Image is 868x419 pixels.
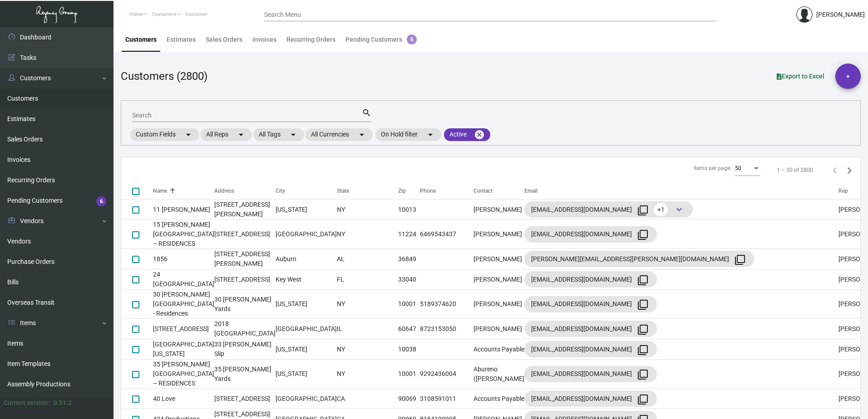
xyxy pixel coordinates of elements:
[337,220,398,249] td: NY
[153,220,214,249] td: 15 [PERSON_NAME][GEOGRAPHIC_DATA] – RESIDENCES
[153,187,214,195] div: Name
[398,319,420,339] td: 60647
[425,129,436,140] mat-icon: arrow_drop_down
[54,398,72,408] div: 0.51.2
[337,269,398,290] td: FL
[473,339,524,360] td: Accounts Payable
[473,249,524,269] td: [PERSON_NAME]
[337,319,398,339] td: IL
[121,68,207,84] div: Customers (2800)
[473,269,524,290] td: [PERSON_NAME]
[152,11,177,17] span: Customers
[214,290,276,319] td: 30 [PERSON_NAME] Yards
[276,290,337,319] td: [US_STATE]
[167,35,196,44] div: Estimates
[345,35,417,44] div: Pending Customers
[637,275,648,286] mat-icon: filter_none
[356,129,367,140] mat-icon: arrow_drop_down
[420,319,473,339] td: 8723153050
[236,129,247,140] mat-icon: arrow_drop_down
[214,200,276,220] td: [STREET_ADDRESS][PERSON_NAME]
[473,290,524,319] td: [PERSON_NAME]
[214,220,276,249] td: [STREET_ADDRESS]
[531,252,747,266] div: [PERSON_NAME][EMAIL_ADDRESS][PERSON_NAME][DOMAIN_NAME]
[531,227,650,242] div: [EMAIL_ADDRESS][DOMAIN_NAME]
[473,389,524,409] td: Accounts Payable
[337,339,398,360] td: NY
[206,35,242,44] div: Sales Orders
[796,6,813,23] img: admin@bootstrapmaster.com
[201,128,252,141] mat-chip: All Reps
[306,128,373,141] mat-chip: All Currencies
[276,220,337,249] td: [GEOGRAPHIC_DATA]
[398,220,420,249] td: 11224
[125,35,157,44] div: Customers
[129,11,143,17] span: Home
[398,339,420,360] td: 10038
[531,342,650,356] div: [EMAIL_ADDRESS][DOMAIN_NAME]
[637,229,648,240] mat-icon: filter_none
[531,391,650,406] div: [EMAIL_ADDRESS][DOMAIN_NAME]
[835,63,861,89] button: +
[214,187,234,195] div: Address
[214,269,276,290] td: [STREET_ADDRESS]
[214,319,276,339] td: 2018 [GEOGRAPHIC_DATA]
[816,10,865,19] div: [PERSON_NAME]
[420,389,473,409] td: 3108591011
[153,187,167,195] div: Name
[398,290,420,319] td: 10001
[694,164,731,172] div: Items per page:
[420,220,473,249] td: 6469543437
[276,339,337,360] td: [US_STATE]
[276,269,337,290] td: Key West
[473,187,493,195] div: Contact
[337,187,398,195] div: State
[637,299,648,310] mat-icon: filter_none
[473,220,524,249] td: [PERSON_NAME]
[398,249,420,269] td: 36849
[420,360,473,389] td: 9292436004
[473,187,524,195] div: Contact
[337,200,398,220] td: NY
[637,394,648,405] mat-icon: filter_none
[286,35,335,44] div: Recurring Orders
[153,319,214,339] td: [STREET_ADDRESS]
[276,187,337,195] div: City
[153,360,214,389] td: 35 [PERSON_NAME][GEOGRAPHIC_DATA] – RESIDENCES
[214,389,276,409] td: [STREET_ADDRESS]
[828,163,842,177] button: Previous page
[276,187,285,195] div: City
[130,128,199,141] mat-chip: Custom Fields
[637,205,648,216] mat-icon: filter_none
[637,369,648,380] mat-icon: filter_none
[398,187,420,195] div: Zip
[276,389,337,409] td: [GEOGRAPHIC_DATA]
[398,200,420,220] td: 10013
[531,272,650,287] div: [EMAIL_ADDRESS][DOMAIN_NAME]
[637,324,648,335] mat-icon: filter_none
[375,128,441,141] mat-chip: On Hold filter
[777,166,813,174] div: 1 – 50 of 2800
[398,269,420,290] td: 33040
[420,187,436,195] div: Phone
[735,166,760,172] mat-select: Items per page:
[252,35,276,44] div: Invoices
[420,187,473,195] div: Phone
[185,11,207,17] span: Customer
[4,398,50,408] div: Current version:
[398,360,420,389] td: 10001
[473,360,524,389] td: Abureno ([PERSON_NAME]
[444,128,490,141] mat-chip: Active
[473,319,524,339] td: [PERSON_NAME]
[846,63,850,89] span: +
[276,200,337,220] td: [US_STATE]
[153,290,214,319] td: 30 [PERSON_NAME][GEOGRAPHIC_DATA] - Residences
[398,187,406,195] div: Zip
[183,129,194,140] mat-icon: arrow_drop_down
[838,187,848,195] div: Rep
[674,204,685,215] span: keyboard_arrow_down
[337,389,398,409] td: CA
[276,360,337,389] td: [US_STATE]
[276,249,337,269] td: Auburn
[214,339,276,360] td: 33 [PERSON_NAME] Slip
